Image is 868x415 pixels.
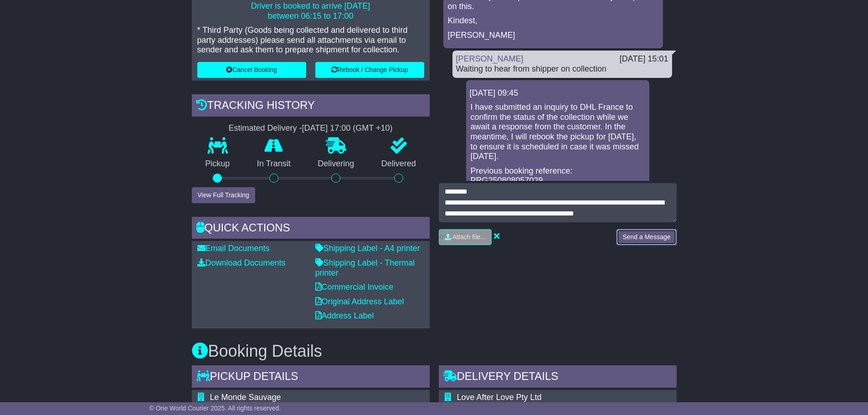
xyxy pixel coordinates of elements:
p: I have submitted an inquiry to DHL France to confirm the status of the collection while we await ... [471,102,645,162]
a: Commercial Invoice [315,282,394,292]
p: Kindest, [448,16,658,26]
a: Address Label [315,311,374,320]
button: Rebook / Change Pickup [315,62,424,78]
p: Driver is booked to arrive [DATE] between 06:15 to 17:00 [197,1,424,21]
a: [PERSON_NAME] [456,54,524,63]
div: Waiting to hear from shipper on collection [456,64,668,74]
a: Original Address Label [315,297,404,306]
span: Le Monde Sauvage [210,393,281,402]
a: Email Documents [197,244,270,253]
p: In Transit [243,159,304,169]
span: Love After Love Pty Ltd [457,393,542,402]
p: Delivered [368,159,430,169]
p: Previous booking reference: PRG250808057029 [471,166,645,186]
a: Download Documents [197,258,286,267]
div: Tracking history [192,94,430,119]
div: Quick Actions [192,217,430,241]
div: Pickup Details [192,365,430,390]
div: [DATE] 09:45 [470,88,646,98]
div: [DATE] 15:01 [620,54,668,64]
p: Delivering [304,159,368,169]
h3: Booking Details [192,342,677,360]
span: © One World Courier 2025. All rights reserved. [149,405,281,412]
p: [PERSON_NAME] [448,31,658,41]
p: Pickup [192,159,244,169]
a: Shipping Label - Thermal printer [315,258,415,277]
div: Delivery Details [439,365,677,390]
p: * Third Party (Goods being collected and delivered to third party addresses) please send all atta... [197,26,424,55]
button: Cancel Booking [197,62,306,78]
div: [DATE] 17:00 (GMT +10) [302,123,393,133]
div: Estimated Delivery - [192,123,430,133]
a: Shipping Label - A4 printer [315,244,420,253]
button: Send a Message [616,229,676,245]
button: View Full Tracking [192,187,255,203]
